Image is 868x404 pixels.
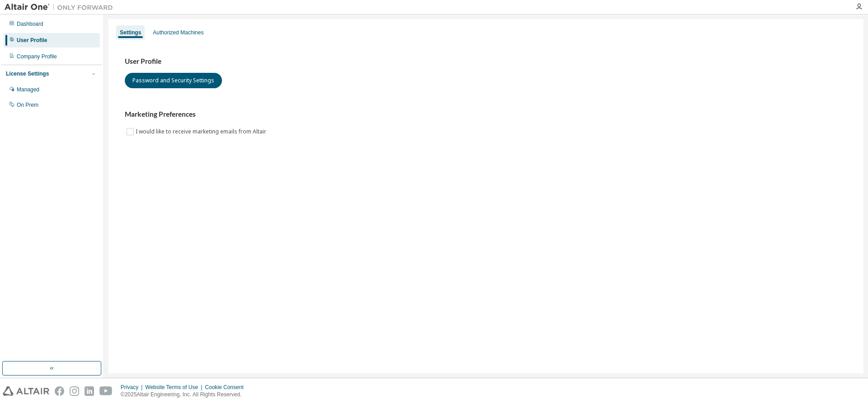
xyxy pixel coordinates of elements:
img: altair_logo.svg [3,386,49,396]
label: I would like to receive marketing emails from Altair [136,126,268,137]
div: Settings [120,29,141,36]
div: On Prem [17,101,38,109]
img: linkedin.svg [85,386,94,396]
h3: Marketing Preferences [125,110,847,119]
img: facebook.svg [55,386,64,396]
p: © 2025 Altair Engineering, Inc. All Rights Reserved. [121,391,249,399]
div: Cookie Consent [205,384,249,391]
img: Altair One [5,3,118,12]
img: youtube.svg [99,386,113,396]
img: instagram.svg [70,386,79,396]
div: License Settings [6,70,49,77]
button: Password and Security Settings [125,73,222,88]
div: Company Profile [17,53,57,60]
div: Dashboard [17,20,43,28]
div: Managed [17,86,39,93]
div: Website Terms of Use [145,384,205,391]
div: Privacy [121,384,145,391]
h3: User Profile [125,57,847,66]
div: Authorized Machines [153,29,203,36]
div: User Profile [17,37,47,44]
